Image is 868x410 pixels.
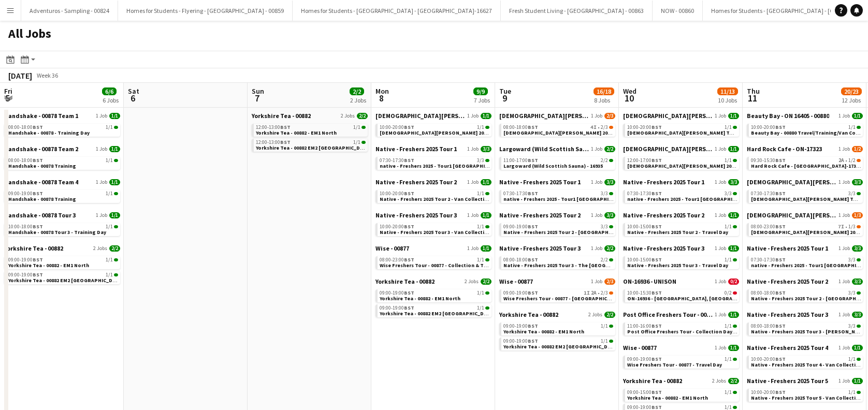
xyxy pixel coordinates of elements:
[481,245,491,252] span: 1/1
[96,146,107,152] span: 1 Job
[8,129,90,136] span: Handshake - 00878 - Training Day
[380,190,489,202] a: 10:00-20:00BST1/1Native - Freshers 2025 Tour 2 - Van Collection & Travel Day
[601,224,608,229] span: 3/3
[747,112,829,120] span: Beauty Bay - ON 16405 - 00880
[4,112,78,120] span: Handshake - 00878 Team 1
[652,190,662,197] span: BST
[751,191,786,196] span: 07:30-17:30
[375,211,491,244] div: Native - Freshers 2025 Tour 31 Job1/110:00-20:00BST1/1Native - Freshers 2025 Tour 3 - Van Collect...
[503,257,538,262] span: 08:00-18:00
[109,212,120,218] span: 1/1
[623,145,739,178] div: [DEMOGRAPHIC_DATA][PERSON_NAME] 2025 Tour 2 - 008481 Job1/112:00-17:00BST1/1[DEMOGRAPHIC_DATA][PE...
[747,112,863,120] a: Beauty Bay - ON 16405 - 008801 Job1/1
[256,124,366,136] a: 12:00-13:00BST1/1Yorkshire Tea - 00882 - EM1 North
[503,157,613,169] a: 11:00-17:00BST2/2Largoward (Wild Scottish Sauna) - 16935
[528,157,538,164] span: BST
[627,163,801,169] span: Lady Garden 2025 Tour 2 - 00848 - Travel Day
[96,212,107,218] span: 1 Job
[838,224,844,229] span: 7I
[728,245,739,252] span: 1/1
[280,139,291,145] span: BST
[623,145,713,153] span: Lady Garden 2025 Tour 2 - 00848
[380,257,414,262] span: 08:00-23:00
[623,211,704,219] span: Native - Freshers 2025 Tour 2
[8,191,43,196] span: 09:00-19:00
[33,256,43,263] span: BST
[623,145,739,153] a: [DEMOGRAPHIC_DATA][PERSON_NAME] 2025 Tour 2 - 008481 Job1/1
[499,211,615,219] a: Native - Freshers 2025 Tour 21 Job3/3
[4,244,120,252] a: Yorkshire Tea - 008822 Jobs2/2
[848,257,856,262] span: 3/3
[528,190,538,197] span: BST
[627,223,737,235] a: 10:00-15:00BST1/1Native - Freshers 2025 Tour 2 - Travel Day
[852,179,863,185] span: 3/3
[477,224,484,229] span: 1/1
[623,178,739,211] div: Native - Freshers 2025 Tour 11 Job3/307:30-17:30BST3/3native - Freshers 2025 - Tour1 [GEOGRAPHIC_...
[8,257,43,262] span: 09:00-19:00
[4,244,120,286] div: Yorkshire Tea - 008822 Jobs2/209:00-19:00BST1/1Yorkshire Tea - 00882 - EM1 North09:00-19:00BST1/1...
[623,277,739,285] a: ON-16936 - UNISON1 Job0/2
[838,279,850,285] span: 1 Job
[8,158,43,163] span: 08:00-18:00
[256,125,291,130] span: 12:00-13:00
[499,277,615,311] div: Wise - 008771 Job2/309:00-19:00BST1I2A•2/3Wise Freshers Tour - 00877 - [GEOGRAPHIC_DATA][PERSON_N...
[627,129,800,136] span: Lady Garden Tour 1 - Collection Day - 00848
[4,178,120,186] a: Handshake - 00878 Team 41 Job1/1
[715,113,726,119] span: 1 Job
[8,272,43,277] span: 09:00-19:00
[8,125,43,130] span: 08:00-18:00
[380,125,414,130] span: 10:00-20:00
[477,125,484,130] span: 1/1
[728,212,739,218] span: 1/1
[481,279,491,285] span: 2/2
[380,229,523,236] span: Native - Freshers 2025 Tour 3 - Van Collection & Travel Day
[106,191,113,196] span: 1/1
[503,196,629,202] span: native - Freshers 2025 - Tour1 Glasgow Caledonian
[404,190,414,197] span: BST
[293,1,501,21] button: Homes for Students - [GEOGRAPHIC_DATA] - [GEOGRAPHIC_DATA]-16627
[503,229,672,236] span: Native - Freshers 2025 Tour 2 - University of St Andrews
[848,191,856,196] span: 3/3
[775,124,786,130] span: BST
[33,223,43,230] span: BST
[715,279,726,285] span: 1 Job
[8,124,118,136] a: 08:00-18:00BST1/1Handshake - 00878 - Training Day
[33,271,43,278] span: BST
[852,212,863,218] span: 1/3
[375,178,491,211] div: Native - Freshers 2025 Tour 21 Job1/110:00-20:00BST1/1Native - Freshers 2025 Tour 2 - Van Collect...
[747,244,863,252] a: Native - Freshers 2025 Tour 11 Job3/3
[623,112,739,145] div: [DEMOGRAPHIC_DATA][PERSON_NAME] 2025 Tour 1 - 008481 Job1/110:00-20:00BST1/1[DEMOGRAPHIC_DATA][PE...
[465,279,479,285] span: 2 Jobs
[604,146,615,152] span: 2/2
[652,157,662,164] span: BST
[375,178,457,186] span: Native - Freshers 2025 Tour 2
[380,158,414,163] span: 07:30-17:30
[725,224,732,229] span: 1/1
[728,146,739,152] span: 1/1
[747,277,863,285] a: Native - Freshers 2025 Tour 21 Job3/3
[481,179,491,185] span: 1/1
[751,257,786,262] span: 07:30-17:30
[106,158,113,163] span: 1/1
[725,257,732,262] span: 1/1
[627,229,728,236] span: Native - Freshers 2025 Tour 2 - Travel Day
[591,113,602,119] span: 1 Job
[380,191,414,196] span: 10:00-20:00
[341,113,355,119] span: 2 Jobs
[838,158,844,163] span: 2A
[8,224,43,229] span: 10:00-18:00
[728,113,739,119] span: 1/1
[751,190,861,202] a: 07:30-17:30BST3/3[DEMOGRAPHIC_DATA][PERSON_NAME] Tour 1 - 00848 - [GEOGRAPHIC_DATA][PERSON_NAME]
[375,211,491,219] a: Native - Freshers 2025 Tour 31 Job1/1
[404,157,414,164] span: BST
[252,112,368,120] a: Yorkshire Tea - 008822 Jobs2/2
[747,145,863,153] a: Hard Rock Cafe - ON-173231 Job1/2
[4,211,120,244] div: Handshake - 00878 Tour 31 Job1/110:00-18:00BST1/1Handshake - 00878 Tour 3 - Training Day
[747,244,863,277] div: Native - Freshers 2025 Tour 11 Job3/307:30-17:30BST3/3native - Freshers 2025 - Tour1 [GEOGRAPHIC_...
[375,112,465,120] span: Lady Garden 2025 Tour 2 - 00848
[627,191,662,196] span: 07:30-17:30
[715,179,726,185] span: 1 Job
[380,157,489,169] a: 07:30-17:30BST3/3native - Freshers 2025 - Tour1 [GEOGRAPHIC_DATA]
[604,179,615,185] span: 3/3
[499,112,615,145] div: [DEMOGRAPHIC_DATA][PERSON_NAME] 2025 Tour 2 - 008481 Job2/308:00-18:00BST4I•2/3[DEMOGRAPHIC_DATA]...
